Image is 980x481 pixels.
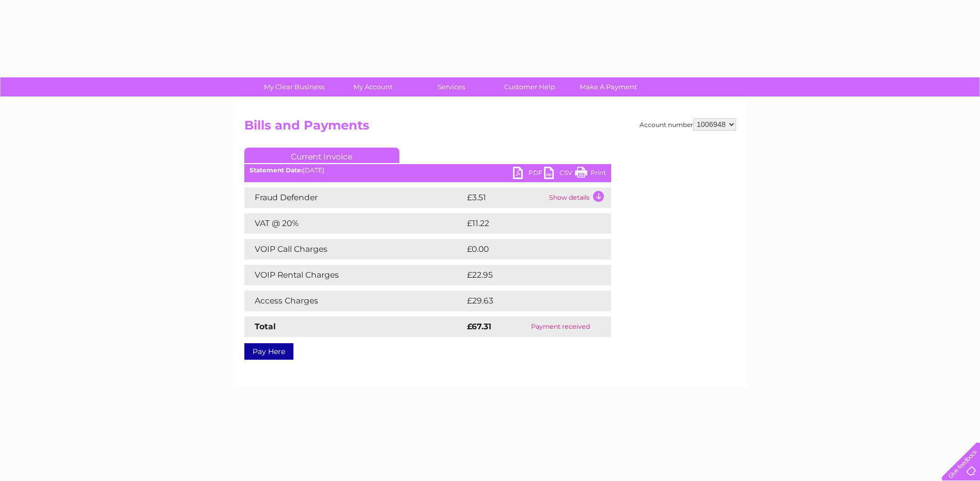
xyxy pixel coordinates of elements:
[513,167,544,182] a: PDF
[487,77,572,97] a: Customer Help
[250,166,303,174] b: Statement Date:
[244,167,611,174] div: [DATE]
[244,118,736,138] h2: Bills and Payments
[252,77,337,97] a: My Clear Business
[244,265,464,285] td: VOIP Rental Charges
[464,291,590,311] td: £29.63
[244,291,464,311] td: Access Charges
[566,77,651,97] a: Make A Payment
[464,265,590,285] td: £22.95
[464,187,547,208] td: £3.51
[244,343,293,360] a: Pay Here
[544,167,575,182] a: CSV
[467,322,491,331] strong: £67.31
[640,118,736,131] div: Account number
[510,316,611,337] td: Payment received
[244,148,399,163] a: Current Invoice
[409,77,494,97] a: Services
[575,167,606,182] a: Print
[244,213,464,234] td: VAT @ 20%
[464,239,587,260] td: £0.00
[255,322,276,331] strong: Total
[330,77,415,97] a: My Account
[244,239,464,260] td: VOIP Call Charges
[464,213,588,234] td: £11.22
[244,187,464,208] td: Fraud Defender
[547,187,611,208] td: Show details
